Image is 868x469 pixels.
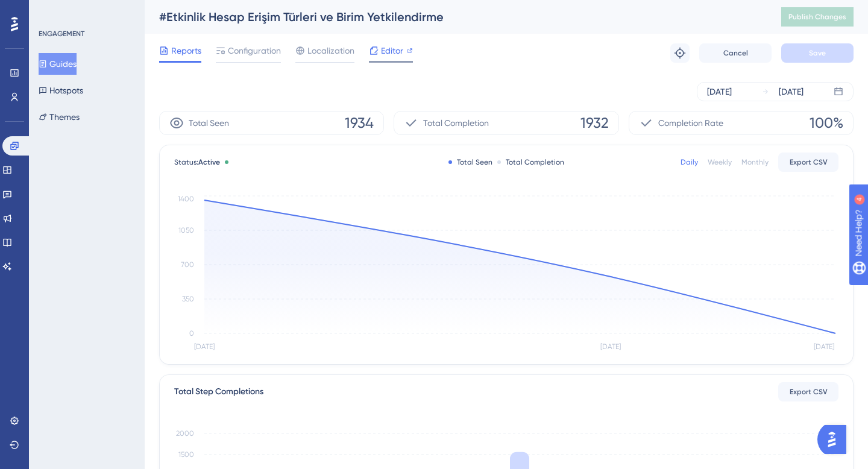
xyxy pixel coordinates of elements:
span: Localization [307,43,354,58]
div: Total Step Completions [174,385,263,399]
button: Publish Changes [781,7,854,27]
div: 4 [84,6,87,16]
div: Total Seen [448,157,492,167]
button: Cancel [699,43,772,63]
div: Total Completion [497,157,564,167]
tspan: [DATE] [600,342,621,351]
span: 1934 [345,113,374,133]
span: Completion Rate [658,116,723,130]
span: Total Completion [423,116,489,130]
span: 1932 [580,113,609,133]
tspan: [DATE] [814,342,834,351]
tspan: 1050 [178,226,194,234]
span: Configuration [228,43,281,58]
tspan: 350 [182,295,194,303]
div: #Etkinlik Hesap Erişim Türleri ve Birim Yetkilendirme [159,8,751,25]
span: Cancel [723,48,748,58]
span: Total Seen [189,116,229,130]
button: Themes [39,106,80,128]
span: Export CSV [790,387,828,397]
span: Need Help? [28,3,75,17]
button: Export CSV [778,382,838,401]
tspan: 2000 [176,429,194,438]
div: ENGAGEMENT [39,29,84,39]
button: Guides [39,53,77,75]
button: Save [781,43,854,63]
span: Save [809,48,826,58]
div: Weekly [708,157,732,167]
div: Daily [681,157,698,167]
tspan: 0 [189,329,194,338]
span: Reports [171,43,201,58]
iframe: UserGuiding AI Assistant Launcher [817,421,854,458]
span: 100% [810,113,843,133]
tspan: 1500 [178,450,194,459]
div: [DATE] [707,84,732,99]
tspan: 700 [181,260,194,269]
tspan: 1400 [178,195,194,203]
button: Hotspots [39,80,83,101]
span: Active [198,158,220,166]
div: Monthly [741,157,769,167]
div: [DATE] [779,84,804,99]
span: Publish Changes [788,12,846,22]
span: Status: [174,157,220,167]
span: Editor [381,43,403,58]
button: Export CSV [778,153,838,172]
span: Export CSV [790,157,828,167]
tspan: [DATE] [194,342,215,351]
